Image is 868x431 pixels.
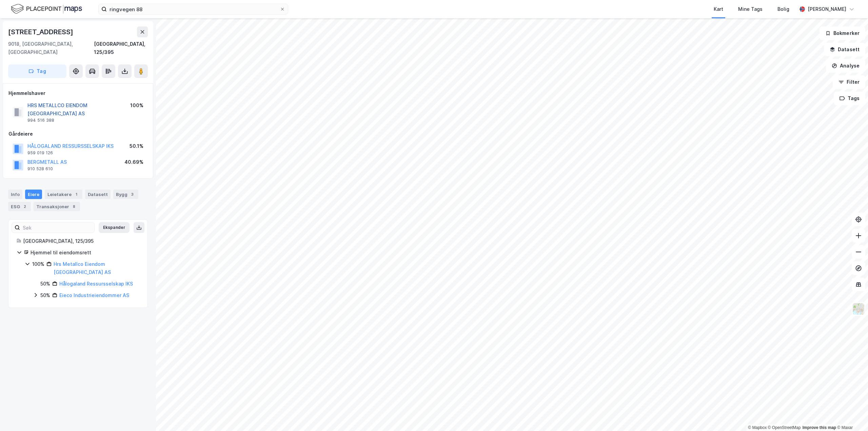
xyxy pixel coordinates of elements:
[8,130,147,138] div: Gårdeiere
[834,92,865,105] button: Tags
[99,222,130,233] button: Ekspander
[40,291,50,299] div: 50%
[20,222,94,233] input: Søk
[808,5,846,13] div: [PERSON_NAME]
[124,158,143,166] div: 40.69%
[738,5,763,13] div: Mine Tags
[833,75,865,89] button: Filter
[54,261,111,275] a: Hrs Metallco Eiendom [GEOGRAPHIC_DATA] AS
[8,89,147,97] div: Hjemmelshaver
[768,425,801,430] a: OpenStreetMap
[8,64,66,78] button: Tag
[820,26,865,40] button: Bokmerker
[824,43,865,56] button: Datasett
[27,118,54,123] div: 994 516 388
[32,260,44,268] div: 100%
[8,190,22,199] div: Info
[107,4,280,14] input: Søk på adresse, matrikkel, gårdeiere, leietakere eller personer
[45,190,82,199] div: Leietakere
[27,166,53,172] div: 910 528 610
[25,190,42,199] div: Eiere
[94,40,148,56] div: [GEOGRAPHIC_DATA], 125/395
[11,3,82,15] img: logo.f888ab2527a4732fd821a326f86c7f29.svg
[8,26,75,37] div: [STREET_ADDRESS]
[777,5,789,13] div: Bolig
[73,191,80,198] div: 1
[31,249,139,257] div: Hjemmel til eiendomsrett
[130,101,143,110] div: 100%
[8,40,94,56] div: 9018, [GEOGRAPHIC_DATA], [GEOGRAPHIC_DATA]
[34,202,80,211] div: Transaksjoner
[803,425,836,430] a: Improve this map
[21,203,28,210] div: 2
[23,237,139,245] div: [GEOGRAPHIC_DATA], 125/395
[59,281,133,287] a: Hålogaland Ressursselskap IKS
[714,5,723,13] div: Kart
[834,398,868,431] iframe: Chat Widget
[834,398,868,431] div: Kontrollprogram for chat
[826,59,865,73] button: Analyse
[85,190,111,199] div: Datasett
[748,425,767,430] a: Mapbox
[40,280,50,288] div: 50%
[130,142,143,150] div: 50.1%
[27,150,53,156] div: 959 019 126
[8,202,31,211] div: ESG
[129,191,136,198] div: 3
[59,292,129,298] a: Eieco Industrieiendommer AS
[852,302,865,315] img: Z
[113,190,138,199] div: Bygg
[71,203,77,210] div: 8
